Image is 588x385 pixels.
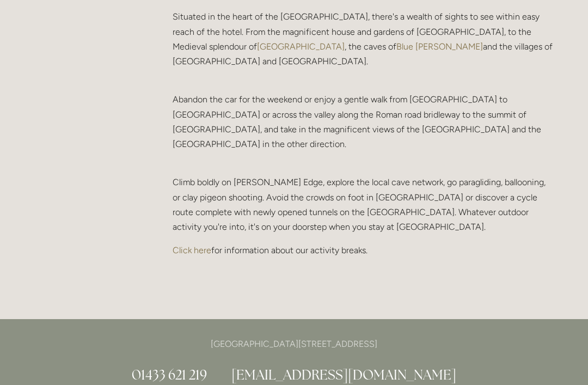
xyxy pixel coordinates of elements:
a: Click here [173,245,211,255]
p: Climb boldly on [PERSON_NAME] Edge, explore the local cave network, go paragliding, ballooning, o... [173,160,554,234]
a: 01433 621 219 [132,366,207,383]
p: for information about our activity breaks. [173,243,554,258]
a: [GEOGRAPHIC_DATA] [257,41,345,52]
a: [EMAIL_ADDRESS][DOMAIN_NAME] [231,366,456,383]
p: Abandon the car for the weekend or enjoy a gentle walk from [GEOGRAPHIC_DATA] to [GEOGRAPHIC_DATA... [173,77,554,151]
p: Situated in the heart of the [GEOGRAPHIC_DATA], there's a wealth of sights to see within easy rea... [173,9,554,69]
a: Blue [PERSON_NAME] [396,41,483,52]
p: [GEOGRAPHIC_DATA][STREET_ADDRESS] [34,337,554,351]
